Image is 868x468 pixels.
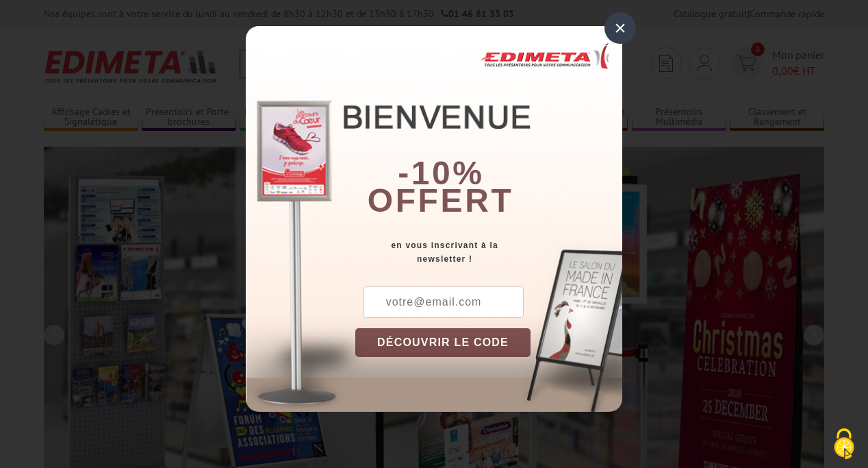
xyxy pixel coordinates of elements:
div: en vous inscrivant à la newsletter ! [355,238,622,266]
button: DÉCOUVRIR LE CODE [355,328,531,357]
button: Cookies (fenêtre modale) [820,421,868,468]
div: × [604,12,636,44]
img: Cookies (fenêtre modale) [827,427,861,461]
font: offert [368,182,514,219]
b: -10% [398,155,484,191]
input: votre@email.com [363,286,524,318]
